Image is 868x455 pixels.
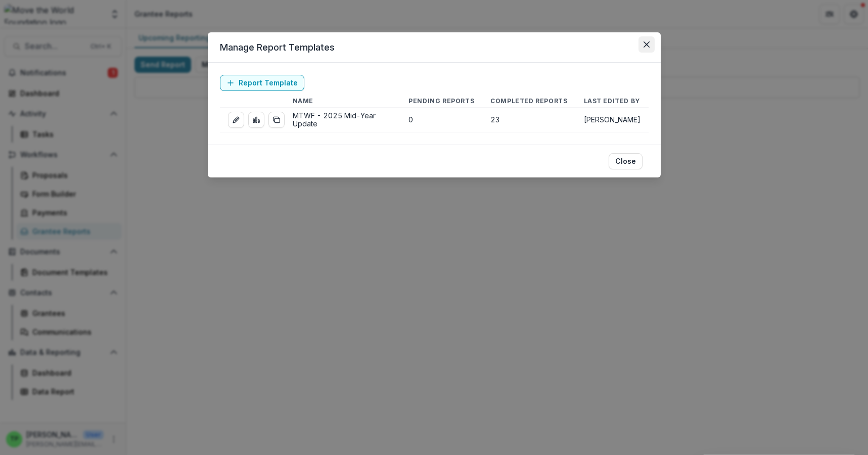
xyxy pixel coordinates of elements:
button: Close [609,153,643,169]
td: MTWF - 2025 Mid-Year Update [285,108,401,132]
a: view-aggregated-responses [248,112,264,128]
td: [PERSON_NAME] [576,108,649,132]
a: Report Template [220,75,304,91]
th: Completed Reports [482,95,575,108]
th: Last Edited By [576,95,649,108]
th: Name [285,95,401,108]
a: edit-report [228,112,244,128]
td: 23 [482,108,575,132]
th: Pending Reports [400,95,482,108]
button: Close [638,36,655,53]
td: 0 [400,108,482,132]
button: duplicate-report-responses [268,112,285,128]
header: Manage Report Templates [208,32,661,63]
